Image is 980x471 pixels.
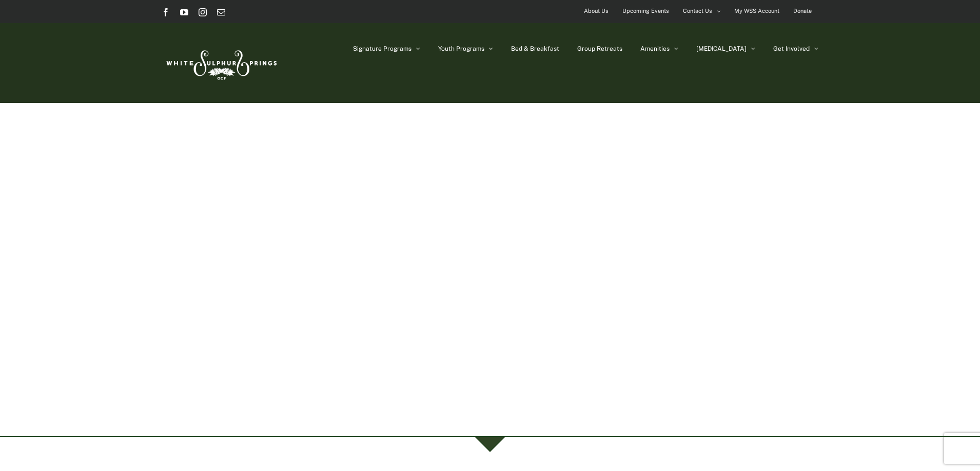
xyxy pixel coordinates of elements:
a: Get Involved [773,23,818,74]
a: Youth Programs [438,23,493,74]
span: Get Involved [773,46,810,52]
span: Signature Programs [353,46,411,52]
a: Amenities [640,23,678,74]
span: My WSS Account [734,4,779,18]
a: Bed & Breakfast [511,23,559,74]
span: Amenities [640,46,670,52]
span: Upcoming Events [622,4,669,18]
nav: Main Menu [353,23,818,74]
a: YouTube [180,8,188,16]
span: [MEDICAL_DATA] [696,46,747,52]
a: Facebook [162,8,170,16]
span: Donate [793,4,812,18]
span: Youth Programs [438,46,484,52]
span: Contact Us [683,4,712,18]
a: Group Retreats [577,23,622,74]
span: Group Retreats [577,46,622,52]
a: Signature Programs [353,23,420,74]
span: Bed & Breakfast [511,46,559,52]
a: Instagram [199,8,207,16]
a: Email [217,8,225,16]
img: White Sulphur Springs Logo [162,39,280,87]
a: [MEDICAL_DATA] [696,23,755,74]
span: About Us [584,4,609,18]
